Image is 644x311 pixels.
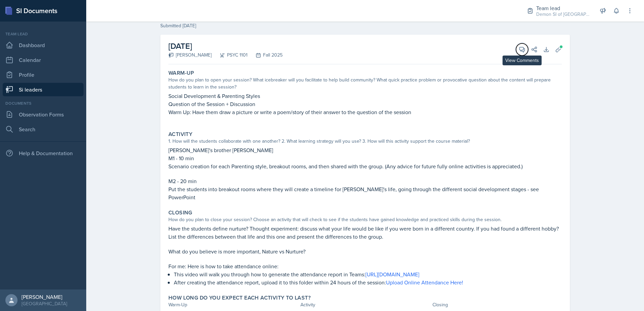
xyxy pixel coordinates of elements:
div: [GEOGRAPHIC_DATA] [22,300,67,307]
p: Have the students define nurture? Thought experiment: discuss what your life would be like if you... [168,224,562,241]
a: Dashboard [3,38,84,52]
p: This video will walk you through how to generate the attendance report in Teams: [174,270,562,278]
a: [URL][DOMAIN_NAME] [365,271,419,278]
p: Scenario creation for each Parenting style, breakout rooms, and then shared with the group. (Any ... [168,162,562,170]
a: Si leaders [3,83,84,96]
p: For me: Here is how to take attendance online: [168,262,562,270]
label: Closing [168,209,192,216]
button: View Comments [516,43,528,56]
h2: [DATE] [168,40,283,52]
p: M1 - 10 min [168,154,562,162]
div: Team lead [3,31,84,37]
a: Calendar [3,53,84,67]
div: [PERSON_NAME] [22,293,67,300]
label: How long do you expect each activity to last? [168,295,311,301]
a: Search [3,123,84,136]
div: Team lead [536,4,590,12]
div: Documents [3,100,84,106]
a: Upload Online Attendance Here! [386,279,463,286]
p: Warm Up: Have them draw a picture or write a poem/story of their answer to the question of the se... [168,108,562,116]
div: Warm-Up [168,301,298,308]
a: Observation Forms [3,108,84,121]
div: PSYC 1101 [212,51,248,59]
div: Activity [300,301,430,308]
p: Put the students into breakout rooms where they will create a timeline for [PERSON_NAME]'s life, ... [168,185,562,201]
div: Submitted [DATE] [160,22,570,29]
div: Closing [432,301,562,308]
div: How do you plan to close your session? Choose an activity that will check to see if the students ... [168,216,562,223]
p: [PERSON_NAME]'s brother [PERSON_NAME] [168,146,562,154]
p: After creating the attendance report, upload it to this folder within 24 hours of the session: [174,278,562,286]
div: 1. How will the students collaborate with one another? 2. What learning strategy will you use? 3.... [168,138,562,145]
div: Demon SI of [GEOGRAPHIC_DATA] / Fall 2025 [536,11,590,18]
label: Activity [168,131,192,138]
div: Fall 2025 [248,51,283,59]
div: [PERSON_NAME] [168,51,212,59]
p: What do you believe is more important, Nature vs Nurture? [168,247,562,255]
div: Help & Documentation [3,146,84,160]
label: Warm-Up [168,70,194,76]
div: How do you plan to open your session? What icebreaker will you facilitate to help build community... [168,76,562,91]
a: Profile [3,68,84,81]
p: M2 - 20 min [168,177,562,185]
p: Social Development & Parenting Styles [168,92,562,100]
p: Question of the Session + Discussion [168,100,562,108]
